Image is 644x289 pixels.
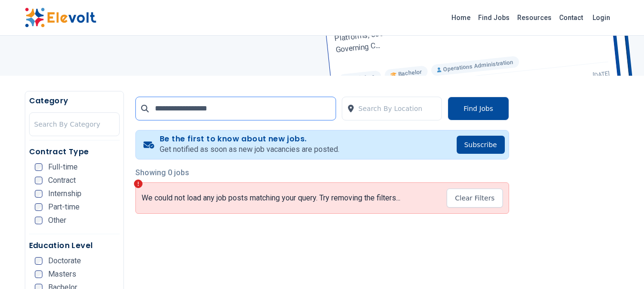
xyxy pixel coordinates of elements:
span: Other [48,217,66,224]
input: Masters [35,270,42,278]
h5: Category [29,95,120,107]
a: Find Jobs [474,10,513,25]
span: Doctorate [48,257,81,265]
input: Doctorate [35,257,42,265]
p: Get notified as soon as new job vacancies are posted. [160,144,339,155]
button: Subscribe [457,136,505,154]
h5: Education Level [29,240,120,251]
a: Home [448,10,474,25]
p: Showing 0 jobs [135,167,509,179]
input: Other [35,217,42,224]
h5: Contract Type [29,146,120,158]
a: Contact [555,10,587,25]
img: Elevolt [25,8,96,28]
a: Resources [513,10,555,25]
button: Find Jobs [448,97,509,120]
span: Masters [48,270,76,278]
span: Contract [48,177,76,184]
span: Part-time [48,203,80,211]
span: Internship [48,190,82,198]
input: Part-time [35,203,42,211]
input: Internship [35,190,42,198]
input: Contract [35,177,42,184]
span: Full-time [48,163,78,171]
button: Clear Filters [447,189,502,208]
p: We could not load any job posts matching your query. Try removing the filters... [142,193,400,203]
a: Login [587,8,616,27]
input: Full-time [35,163,42,171]
h4: Be the first to know about new jobs. [160,134,339,144]
iframe: Chat Widget [596,243,644,289]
